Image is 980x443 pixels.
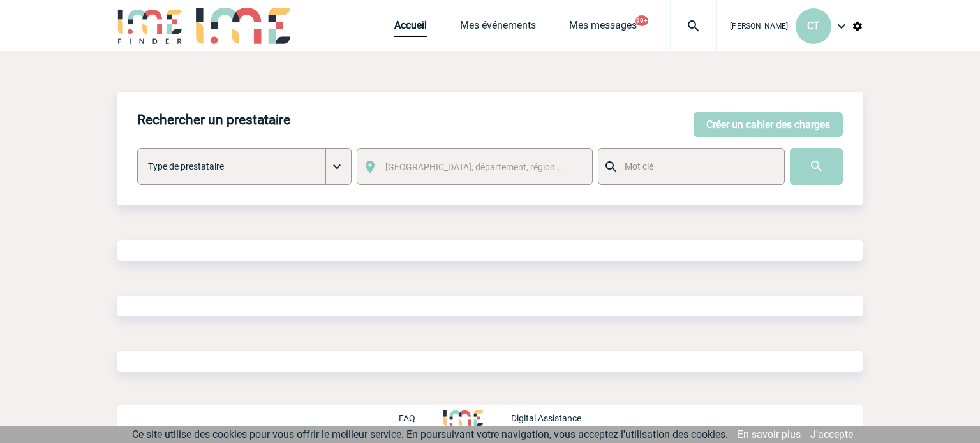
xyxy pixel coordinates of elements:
[738,428,801,440] a: En savoir plus
[399,413,415,423] p: FAQ
[635,15,648,26] button: 99+
[399,411,443,423] a: FAQ
[132,428,728,440] span: Ce site utilise des cookies pour vous offrir le meilleur service. En poursuivant votre navigation...
[730,22,788,31] span: [PERSON_NAME]
[460,19,536,37] a: Mes événements
[394,19,427,37] a: Accueil
[385,162,563,172] span: [GEOGRAPHIC_DATA], département, région...
[137,112,290,127] h4: Rechercher un prestataire
[810,428,853,440] a: J'accepte
[117,8,183,44] img: IME-Finder
[621,158,773,175] input: Mot clé
[569,19,637,37] a: Mes messages
[443,410,483,426] img: http://www.idealmeetingsevents.fr/
[807,20,820,32] span: CT
[790,148,843,185] input: Submit
[511,413,581,423] p: Digital Assistance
